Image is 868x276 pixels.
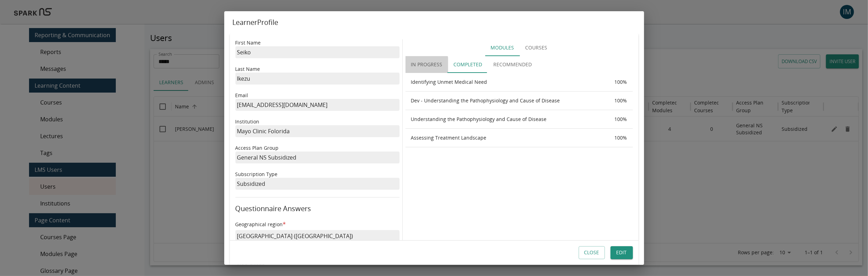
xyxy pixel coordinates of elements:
button: In Progress [405,56,448,73]
p: Email [235,92,400,99]
button: Completed [448,56,488,73]
h6: Questionnaire Answers [235,203,400,214]
p: [GEOGRAPHIC_DATA] ([GEOGRAPHIC_DATA]) [235,230,400,242]
p: Last Name [235,66,400,73]
p: Ikezu [235,73,400,85]
h2: Learner Profile [224,11,644,34]
th: Assessing Treatment Landscape [405,129,609,147]
p: Mayo Clinic Folorida [235,125,400,137]
button: Close [579,247,605,260]
p: First Name [235,39,400,46]
div: Completion statuses [405,56,633,73]
th: 100 % [609,129,633,147]
p: Access Plan Group [235,144,400,152]
button: Edit [611,247,633,260]
button: Recommended [488,56,538,73]
th: Identifying Unmet Medical Need [405,73,609,92]
p: Subscription Type [235,171,400,178]
p: Institution [235,118,400,125]
p: Seiko [235,46,400,58]
div: Study Unit Types [405,39,633,56]
p: General NS Subsidized [235,152,400,163]
p: [EMAIL_ADDRESS][DOMAIN_NAME] [235,99,400,111]
th: 100 % [609,110,633,129]
h6: Geographical region [235,220,400,228]
th: 100 % [609,73,633,92]
p: Subsidized [235,178,400,190]
button: Courses [520,39,553,56]
th: Dev - Understanding the Pathophysiology and Cause of Disease [405,92,609,110]
th: Understanding the Pathophysiology and Cause of Disease [405,110,609,129]
button: Modules [485,39,520,56]
th: 100 % [609,92,633,110]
